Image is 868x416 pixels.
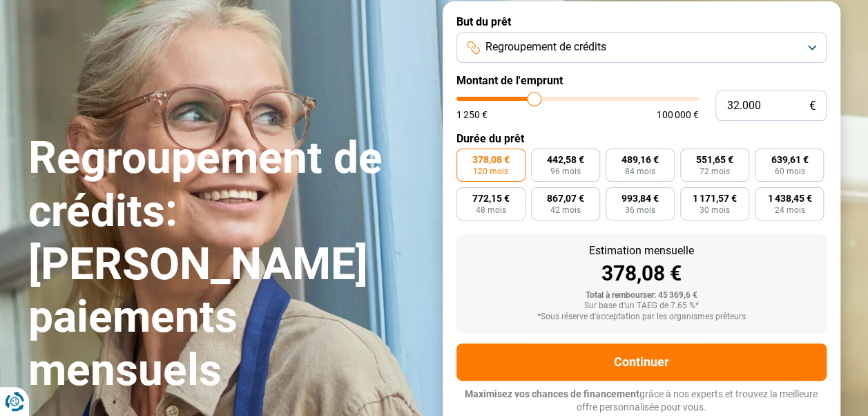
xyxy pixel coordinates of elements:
div: Total à rembourser: 45 369,6 € [467,291,816,301]
span: 1 250 € [456,110,488,120]
span: 1 171,57 € [693,193,737,203]
h1: Regroupement de crédits: [PERSON_NAME] paiements mensuels [28,132,426,397]
span: 120 mois [473,167,508,176]
span: 867,07 € [547,193,584,203]
label: Montant de l'emprunt [456,74,827,87]
span: 489,16 € [621,155,659,164]
span: 60 mois [774,167,804,176]
div: *Sous réserve d'acceptation par les organismes prêteurs [467,312,816,322]
span: € [809,100,816,112]
span: 30 mois [700,206,730,214]
span: 772,15 € [472,193,510,203]
span: 24 mois [774,206,804,214]
span: 36 mois [625,206,655,214]
span: 42 mois [550,206,581,214]
span: 100 000 € [657,110,699,120]
span: Regroupement de crédits [485,39,606,55]
label: Durée du prêt [456,132,827,145]
span: 1 438,45 € [767,193,811,203]
label: But du prêt [456,15,827,28]
div: Sur base d'un TAEG de 7.65 %* [467,301,816,311]
span: Maximisez vos chances de financement [465,388,639,399]
span: 442,58 € [547,155,584,164]
span: 639,61 € [771,155,808,164]
span: 84 mois [625,167,655,176]
button: Regroupement de crédits [456,32,827,63]
span: 551,65 € [696,155,733,164]
div: 378,08 € [467,263,816,284]
p: grâce à nos experts et trouvez la meilleure offre personnalisée pour vous. [456,388,827,415]
button: Continuer [456,343,827,381]
span: 72 mois [700,167,730,176]
span: 378,08 € [472,155,510,164]
span: 993,84 € [621,193,659,203]
span: 48 mois [476,206,506,214]
div: Estimation mensuelle [467,245,816,256]
span: 96 mois [550,167,581,176]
